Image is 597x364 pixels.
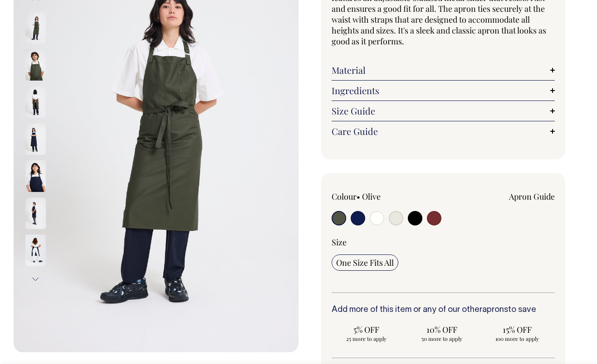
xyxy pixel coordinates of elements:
img: dark-navy [25,160,46,192]
input: One Size Fits All [332,254,398,271]
img: dark-navy [25,235,46,266]
div: Size [332,237,555,248]
h6: Add more of this item or any of our other to save [332,306,555,315]
img: olive [25,12,46,43]
span: 50 more to apply [411,335,472,342]
span: 100 more to apply [487,335,548,342]
input: 5% OFF 25 more to apply [332,321,401,345]
button: Next [29,269,42,289]
img: olive [25,49,46,81]
div: Colour [332,191,421,202]
img: dark-navy [25,123,46,155]
a: Material [332,65,555,76]
input: 10% OFF 50 more to apply [407,321,477,345]
span: 10% OFF [411,324,472,335]
img: olive [25,86,46,118]
img: dark-navy [25,197,46,229]
label: Olive [362,191,381,202]
input: 15% OFF 100 more to apply [482,321,552,345]
a: Apron Guide [509,191,555,202]
span: One Size Fits All [336,257,394,268]
span: 15% OFF [487,324,548,335]
a: Ingredients [332,85,555,96]
a: Care Guide [332,126,555,137]
span: • [357,191,360,202]
span: 5% OFF [336,324,397,335]
a: aprons [482,306,508,314]
a: Size Guide [332,105,555,116]
span: 25 more to apply [336,335,397,342]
